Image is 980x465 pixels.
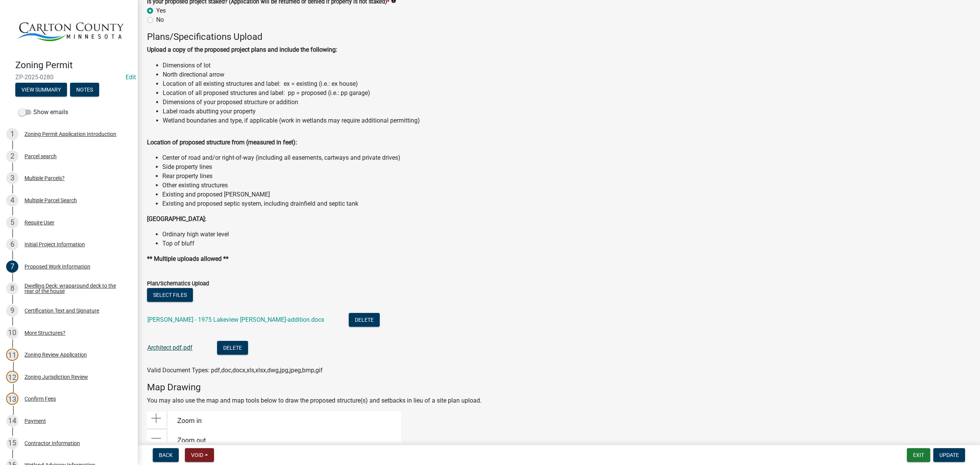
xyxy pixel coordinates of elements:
div: Zoning Review Application [24,352,87,357]
li: Label roads abutting your property [163,107,420,116]
div: Multiple Parcel Search [24,198,77,203]
h4: Zoning Permit [15,60,132,71]
label: Show emails [18,108,68,117]
span: Update [939,452,959,458]
li: North directional arrow [163,70,420,79]
div: 10 [6,327,18,339]
label: Plan/Schematics Upload [147,281,209,287]
div: 6 [6,238,18,251]
button: Exit [907,448,930,462]
li: Dimensions of your proposed structure or addition [163,98,420,107]
div: 4 [6,194,18,206]
div: 9 [6,305,18,317]
p: You may also use the map and map tools below to draw the proposed structure(s) and setbacks in li... [147,396,971,405]
div: Zoning Permit Application Introduction [24,131,116,137]
span: ZP-2025-0280 [15,74,122,81]
div: Zoning Jurisdiction Review [24,374,88,380]
div: 7 [6,260,18,273]
wm-modal-confirm: Notes [70,87,99,93]
div: Initial Project Information [24,242,85,247]
button: Notes [70,83,99,97]
div: 5 [6,216,18,229]
button: Update [933,448,965,462]
a: Architect pdf.pdf [147,344,193,351]
h4: Map Drawing [147,382,971,393]
li: Center of road and/or right-of-way (including all easements, cartways and private drives) [162,153,971,162]
button: Void [185,448,214,462]
wm-modal-confirm: Edit Application Number [126,74,136,81]
div: 13 [6,393,18,405]
li: Location of all proposed structures and label: pp = proposed (i.e.: pp garage) [163,88,420,98]
div: Require User [24,220,54,225]
div: 8 [6,282,18,295]
button: View Summary [15,83,67,97]
span: Void [191,452,203,458]
strong: ** Multiple uploads allowed ** [147,255,229,262]
li: Rear property lines [162,172,971,181]
li: Existing and proposed septic system, including drainfield and septic tank [162,199,971,208]
span: Back [159,452,173,458]
img: Carlton County, Minnesota [15,8,126,52]
a: [PERSON_NAME] - 1975 Lakeview [PERSON_NAME]-addition.docx [147,316,324,323]
div: 11 [6,349,18,361]
li: Ordinary high water level [162,230,971,239]
button: Delete [349,313,380,327]
h4: Plans/Specifications Upload [147,31,971,43]
li: Other existing structures [162,181,971,190]
label: Yes [156,6,166,15]
div: 3 [6,172,18,184]
div: 1 [6,128,18,140]
button: Back [153,448,179,462]
span: Valid Document Types: pdf,doc,docx,xls,xlsx,dwg,jpg,jpeg,bmp,gif [147,367,323,374]
div: 12 [6,371,18,383]
div: Proposed Work Information [24,264,90,269]
li: Wetland boundaries and type, if applicable (work in wetlands may require additional permitting) [163,116,420,125]
div: Certification Text and Signature [24,308,99,313]
li: Dimensions of lot [163,61,420,70]
div: 14 [6,415,18,427]
div: Dwelling Deck: wraparound deck to the rear of the house [24,283,126,294]
div: Contractor Information [24,440,80,446]
strong: Upload a copy of the proposed project plans and include the following: [147,46,337,53]
label: No [156,15,164,25]
a: Edit [126,74,136,81]
wm-modal-confirm: Summary [15,87,67,93]
div: Confirm Fees [24,396,56,401]
div: Payment [24,418,46,424]
wm-modal-confirm: Delete Document [349,317,380,324]
wm-modal-confirm: Delete Document [217,345,248,352]
li: Top of bluff [162,239,971,248]
div: Multiple Parcels? [24,175,65,181]
li: Side property lines [162,162,971,172]
strong: Location of proposed structure from (measured in feet): [147,139,297,146]
div: Parcel search [24,154,57,159]
button: Select files [147,288,193,302]
div: 2 [6,150,18,162]
li: Existing and proposed [PERSON_NAME] [162,190,971,199]
li: Location of all existing structures and label: ex = existing (i.e.: ex house) [163,79,420,88]
div: More Structures? [24,330,65,336]
strong: [GEOGRAPHIC_DATA]: [147,215,206,223]
div: 15 [6,437,18,449]
button: Delete [217,341,248,355]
